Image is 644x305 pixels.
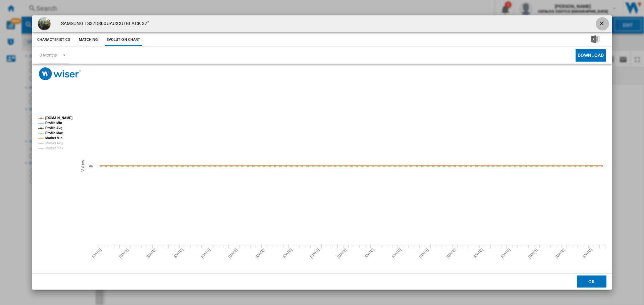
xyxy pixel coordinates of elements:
tspan: Profile Min [45,121,62,125]
img: logo_wiser_300x94.png [39,67,81,80]
tspan: [DATE] [336,248,347,259]
button: OK [577,276,606,288]
tspan: [DATE] [473,248,484,259]
tspan: Market Avg [45,141,63,145]
tspan: [DOMAIN_NAME] [45,116,72,120]
tspan: [DATE] [309,248,320,259]
button: Download in Excel [581,34,610,46]
tspan: Profile Max [45,131,63,135]
tspan: [DATE] [118,248,129,259]
div: 3 Months [40,53,57,58]
tspan: [DATE] [391,248,402,259]
tspan: 46 [89,164,93,168]
img: excel-24x24.png [591,35,599,43]
tspan: [DATE] [255,248,266,259]
tspan: [DATE] [364,248,375,259]
h4: SAMSUNG LS37D800UAUXXU BLACK 37" [58,20,149,27]
tspan: [DATE] [173,248,184,259]
button: Characteristics [36,34,72,46]
tspan: Market Max [45,146,63,150]
button: Evolution chart [105,34,142,46]
tspan: [DATE] [527,248,538,259]
tspan: [DATE] [445,248,457,259]
tspan: [DATE] [200,248,211,259]
button: Matching [74,34,103,46]
md-dialog: Product popup [32,15,612,290]
tspan: [DATE] [582,248,593,259]
tspan: Values [80,160,85,172]
tspan: [DATE] [227,248,238,259]
tspan: [DATE] [555,248,566,259]
tspan: [DATE] [500,248,511,259]
button: getI18NText('BUTTONS.CLOSE_DIALOG') [596,17,609,30]
ng-md-icon: getI18NText('BUTTONS.CLOSE_DIALOG') [598,20,606,28]
tspan: Profile Avg [45,126,62,130]
tspan: [DATE] [146,248,157,259]
tspan: [DATE] [91,248,102,259]
button: Download [576,49,606,62]
tspan: [DATE] [418,248,429,259]
tspan: Market Min [45,136,62,140]
img: 61T4eB4S8kL._AC_SY300_SX300_QL70_ML2_.jpg [38,17,51,30]
tspan: [DATE] [282,248,293,259]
